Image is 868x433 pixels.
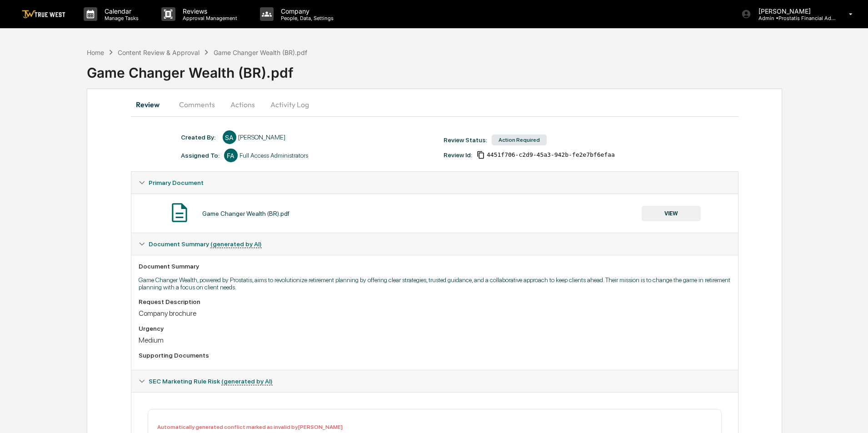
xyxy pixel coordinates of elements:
[181,134,218,141] div: Created By: ‎ ‎
[131,94,172,115] button: Review
[139,298,731,305] div: Request Description
[118,49,200,56] div: Content Review & Approval
[839,403,863,428] iframe: Open customer support
[175,7,242,15] p: Reviews
[444,136,487,144] div: Review Status:
[97,15,143,21] p: Manage Tasks
[175,15,242,21] p: Approval Management
[149,179,204,186] span: Primary Document
[222,94,263,115] button: Actions
[274,15,338,21] p: People, Data, Settings
[131,194,738,233] div: Primary Document
[97,7,143,15] p: Calendar
[477,151,485,159] span: Copy Id
[751,7,836,15] p: [PERSON_NAME]
[274,7,338,15] p: Company
[139,336,731,344] div: Medium
[131,172,738,194] div: Primary Document
[751,15,836,21] p: Admin • Prostatis Financial Advisors
[139,325,731,332] div: Urgency
[87,57,868,81] div: Game Changer Wealth (BR).pdf
[492,134,547,145] div: Action Required
[202,210,289,217] div: Game Changer Wealth (BR).pdf
[444,151,472,159] div: Review Id:
[157,424,712,430] p: Automatically generated conflict marked as invalid by [PERSON_NAME]
[238,134,285,141] div: [PERSON_NAME]
[139,309,731,318] div: Company brochure
[172,94,222,115] button: Comments
[263,94,316,115] button: Activity Log
[168,201,191,224] img: Document Icon
[131,94,738,115] div: secondary tabs example
[131,370,738,392] div: SEC Marketing Rule Risk (generated by AI)
[149,378,273,385] span: SEC Marketing Rule Risk
[139,352,731,359] div: Supporting Documents
[223,130,236,144] div: SA
[22,10,65,19] img: logo
[87,49,104,56] div: Home
[131,233,738,255] div: Document Summary (generated by AI)
[239,152,308,159] div: Full Access Administrators
[224,149,238,162] div: FA
[139,263,731,270] div: Document Summary
[181,152,219,159] div: Assigned To:
[131,255,738,370] div: Document Summary (generated by AI)
[214,49,307,56] div: Game Changer Wealth (BR).pdf
[149,240,262,248] span: Document Summary
[221,378,273,385] u: (generated by AI)
[642,206,701,221] button: VIEW
[487,151,615,159] span: 4451f706-c2d9-45a3-942b-fe2e7bf6efaa
[210,240,262,248] u: (generated by AI)
[139,276,731,291] p: Game Changer Wealth, powered by Prostatis, aims to revolutionize retirement planning by offering ...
